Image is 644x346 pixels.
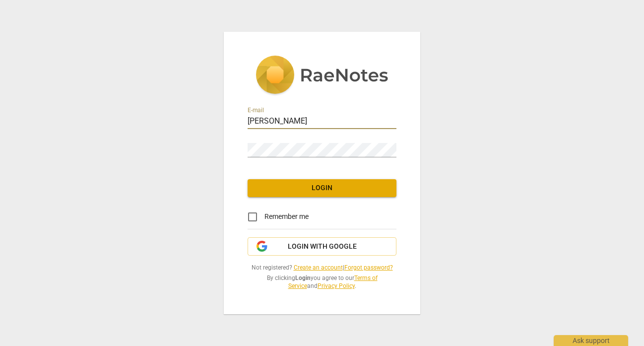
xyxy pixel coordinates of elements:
span: Not registered? | [248,264,396,272]
label: E-mail [248,107,264,113]
b: Login [295,275,311,281]
button: Login [248,179,396,197]
span: Login [256,183,388,193]
a: Forgot password? [344,264,393,271]
a: Terms of Service [288,275,378,290]
a: Create an account [294,264,343,271]
span: By clicking you agree to our and . [248,274,396,290]
img: 5ac2273c67554f335776073100b6d88f.svg [256,56,388,96]
a: Privacy Policy [318,282,355,289]
span: Remember me [264,211,309,222]
span: Login with Google [288,242,357,252]
div: Ask support [554,335,628,346]
button: Login with Google [248,237,396,256]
